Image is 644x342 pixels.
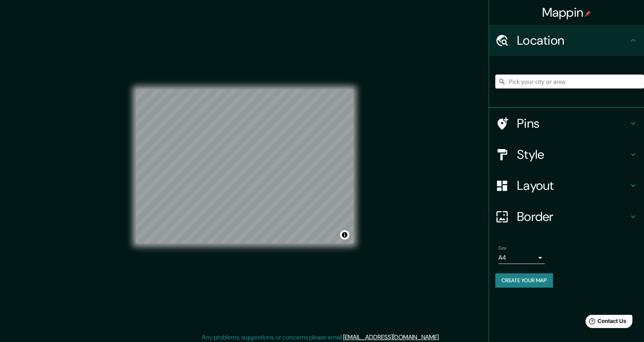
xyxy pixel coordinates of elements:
[343,333,439,341] a: [EMAIL_ADDRESS][DOMAIN_NAME]
[542,5,591,20] h4: Mappin
[489,201,644,232] div: Border
[441,333,443,342] div: .
[517,116,629,131] h4: Pins
[517,178,629,193] h4: Layout
[498,245,507,252] label: Size
[202,333,440,342] p: Any problems, suggestions, or concerns please email .
[489,139,644,170] div: Style
[440,333,441,342] div: .
[498,252,545,264] div: A4
[575,312,635,333] iframe: Help widget launcher
[517,209,629,224] h4: Border
[489,108,644,139] div: Pins
[517,33,629,48] h4: Location
[340,230,349,240] button: Toggle attribution
[489,170,644,201] div: Layout
[517,147,629,162] h4: Style
[495,75,644,89] input: Pick your city or area
[495,273,553,288] button: Create your map
[136,89,353,243] canvas: Map
[585,10,591,17] img: pin-icon.png
[489,25,644,56] div: Location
